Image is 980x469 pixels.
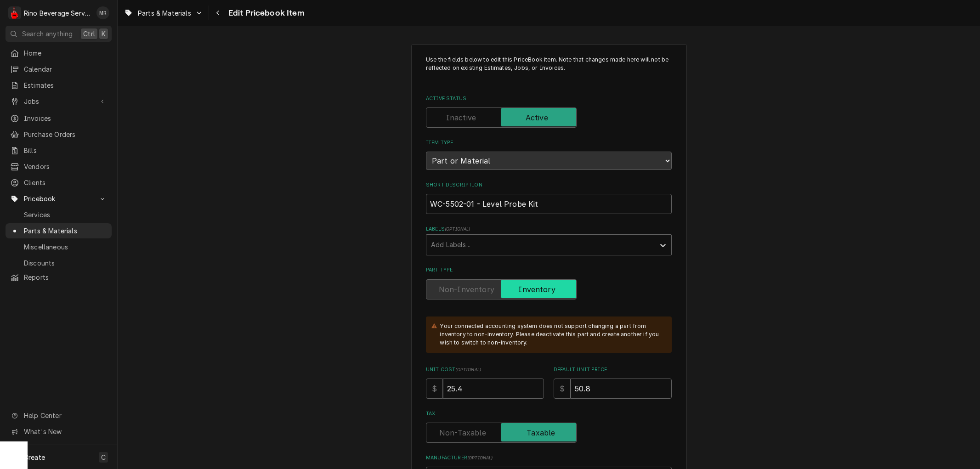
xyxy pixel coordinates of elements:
[426,366,544,373] label: Unit Cost
[445,226,470,232] span: ( optional )
[96,6,109,19] div: MR
[554,366,672,373] label: Default Unit Price
[101,452,106,462] span: C
[6,78,112,93] a: Estimates
[8,6,21,19] div: R
[426,410,672,443] div: Tax
[6,255,112,271] a: Discounts
[426,139,672,170] div: Item Type
[24,453,45,461] span: Create
[6,45,112,61] a: Home
[226,7,305,19] span: Edit Pricebook Item
[211,6,226,20] button: Navigate back
[6,159,112,174] a: Vendors
[6,408,112,423] a: Go to Help Center
[455,367,481,372] span: ( optional )
[426,266,672,274] label: Part Type
[554,366,672,399] div: Default Unit Price
[22,29,73,39] span: Search anything
[24,210,107,220] span: Services
[6,175,112,190] a: Clients
[24,226,107,236] span: Parts & Materials
[24,96,93,106] span: Jobs
[426,454,672,462] label: Manufacturer
[6,143,112,158] a: Bills
[6,94,112,109] a: Go to Jobs
[426,139,672,147] label: Item Type
[6,62,112,77] a: Calendar
[6,26,112,42] button: Search anythingCtrlK
[24,113,107,123] span: Invoices
[138,8,191,18] span: Parts & Materials
[440,322,663,347] div: Your connected accounting system does not support changing a part from inventory to non-inventory...
[426,366,544,399] div: Unit Cost
[24,411,106,420] span: Help Center
[467,455,493,460] span: ( optional )
[24,194,93,203] span: Pricebook
[24,427,106,436] span: What's New
[24,258,107,268] span: Discounts
[426,279,672,299] div: Inventory
[426,56,672,81] p: Use the fields below to edit this PriceBook item. Note that changes made here will not be reflect...
[426,226,672,233] label: Labels
[426,226,672,255] div: Labels
[24,146,107,155] span: Bills
[96,6,109,19] div: Melissa Rinehart's Avatar
[6,207,112,222] a: Services
[83,29,95,39] span: Ctrl
[24,48,107,58] span: Home
[426,379,443,399] div: $
[120,6,207,21] a: Go to Parts & Materials
[426,194,672,214] input: Name used to describe this Part or Material
[426,95,672,102] label: Active Status
[24,178,107,187] span: Clients
[426,410,672,418] label: Tax
[24,64,107,74] span: Calendar
[6,127,112,142] a: Purchase Orders
[6,270,112,285] a: Reports
[24,8,91,18] div: Rino Beverage Service
[6,223,112,238] a: Parts & Materials
[426,181,672,189] label: Short Description
[426,95,672,128] div: Active Status
[554,379,571,399] div: $
[8,6,21,19] div: Rino Beverage Service's Avatar
[6,111,112,126] a: Invoices
[102,29,106,39] span: K
[24,80,107,90] span: Estimates
[426,181,672,214] div: Short Description
[6,239,112,254] a: Miscellaneous
[24,272,107,282] span: Reports
[24,242,107,252] span: Miscellaneous
[24,130,107,139] span: Purchase Orders
[24,162,107,171] span: Vendors
[6,424,112,439] a: Go to What's New
[426,266,672,299] div: Part Type
[6,191,112,206] a: Go to Pricebook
